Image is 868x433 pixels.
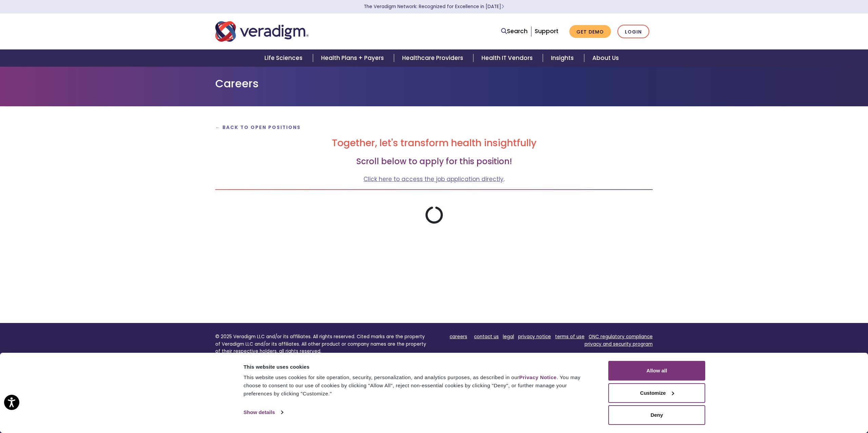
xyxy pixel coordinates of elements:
a: careers [450,333,467,340]
a: Privacy Notice [519,374,556,380]
a: Click here to access the job application directly [363,175,504,183]
a: ← Back to Open Positions [215,124,301,131]
h2: Together, let's transform health insightfully [215,137,653,149]
a: Healthcare Providers [394,49,473,67]
button: Customize [608,383,705,403]
a: Login [617,25,649,39]
a: Show details [243,407,283,417]
a: Support [535,27,558,35]
button: Allow all [608,361,705,381]
a: Insights [543,49,584,67]
a: Search [501,27,528,36]
a: Life Sciences [256,49,313,67]
a: terms of use [555,333,585,340]
button: Deny [608,405,705,425]
a: Get Demo [569,25,611,38]
h3: Scroll below to apply for this position! [215,157,653,167]
img: Veradigm logo [215,20,309,43]
span: Learn More [501,3,504,10]
h1: Careers [215,77,653,90]
a: Health IT Vendors [473,49,543,67]
a: privacy notice [518,333,551,340]
p: © 2025 Veradigm LLC and/or its affiliates. All rights reserved. Cited marks are the property of V... [215,333,429,355]
a: ONC regulatory compliance [589,333,653,340]
a: The Veradigm Network: Recognized for Excellence in [DATE]Learn More [364,3,504,10]
a: About Us [584,49,627,67]
a: legal [503,333,514,340]
a: contact us [474,333,499,340]
a: Health Plans + Payers [313,49,394,67]
a: privacy and security program [585,341,653,347]
div: This website uses cookies [243,363,593,371]
p: . [215,175,653,184]
div: This website uses cookies for site operation, security, personalization, and analytics purposes, ... [243,373,593,398]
